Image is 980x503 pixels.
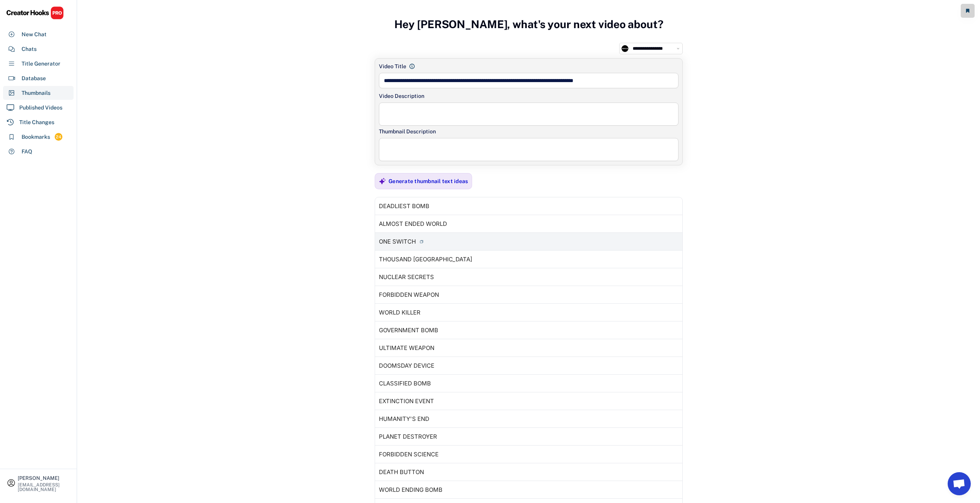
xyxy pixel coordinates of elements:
[379,221,447,227] div: ALMOST ENDED WORLD
[19,118,54,126] div: Title Changes
[18,483,70,492] div: [EMAIL_ADDRESS][DOMAIN_NAME]
[22,74,46,82] div: Database
[394,10,663,39] h3: Hey [PERSON_NAME], what's your next video about?
[379,398,434,404] div: EXTINCTION EVENT
[379,239,416,245] div: ONE SWITCH
[379,380,431,387] div: CLASSIFIED BOMB
[379,62,406,71] div: Video Title
[6,6,64,20] img: CHPRO%20Logo.svg
[379,487,442,493] div: WORLD ENDING BOMB
[22,89,50,97] div: Thumbnails
[379,469,424,475] div: DEATH BUTTON
[379,416,429,422] div: HUMANITY'S END
[18,476,70,481] div: [PERSON_NAME]
[22,45,37,53] div: Chats
[379,434,437,440] div: PLANET DESTROYER
[379,203,429,209] div: DEADLIEST BOMB
[55,134,62,140] div: 24
[379,274,434,280] div: NUCLEAR SECRETS
[948,472,971,495] a: Open chat
[22,30,47,39] div: New Chat
[22,133,50,141] div: Bookmarks
[19,104,62,112] div: Published Videos
[22,60,60,68] div: Title Generator
[379,128,678,136] div: Thumbnail Description
[379,256,472,262] div: THOUSAND [GEOGRAPHIC_DATA]
[389,178,468,185] div: Generate thumbnail text ideas
[622,45,628,52] img: channels4_profile.jpg
[22,148,32,156] div: FAQ
[379,292,439,298] div: FORBIDDEN WEAPON
[379,345,434,351] div: ULTIMATE WEAPON
[379,363,434,369] div: DOOMSDAY DEVICE
[379,451,439,458] div: FORBIDDEN SCIENCE
[379,327,438,333] div: GOVERNMENT BOMB
[379,310,420,316] div: WORLD KILLER
[379,92,678,100] div: Video Description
